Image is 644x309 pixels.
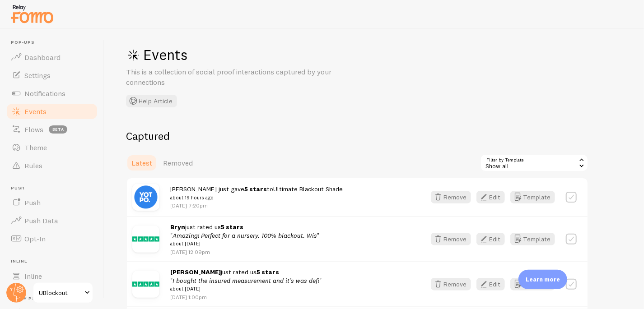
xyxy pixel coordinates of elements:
[24,161,42,170] span: Rules
[132,226,159,253] img: star.svg
[24,216,58,225] span: Push Data
[132,271,159,298] img: star.svg
[510,191,555,203] button: Template
[24,143,47,152] span: Theme
[33,282,93,304] a: UBlockout
[5,157,98,175] a: Rules
[24,53,61,62] span: Dashboard
[126,95,177,107] button: Help Article
[170,202,343,209] p: [DATE] 7:20pm
[170,268,322,293] span: just rated us " "
[24,107,47,116] span: Events
[5,84,98,102] a: Notifications
[9,2,55,25] img: fomo-relay-logo-orange.svg
[11,185,98,191] span: Push
[11,40,98,46] span: Pop-ups
[132,184,159,211] img: yotpo.png
[126,129,588,143] h2: Captured
[510,278,555,291] button: Template
[5,138,98,157] a: Theme
[24,272,42,281] span: Inline
[131,158,152,167] span: Latest
[173,231,317,240] em: Amazing! Perfect for a nursery. 100% blackout. Wis
[11,258,98,264] span: Inline
[170,194,343,202] small: about 19 hours ago
[5,267,98,285] a: Inline
[49,125,67,134] span: beta
[480,154,588,172] div: Show all
[24,125,43,134] span: Flows
[24,234,46,243] span: Opt-In
[257,268,279,276] strong: 5 stars
[24,198,41,207] span: Push
[5,120,98,138] a: Flows beta
[510,233,555,245] button: Template
[5,66,98,84] a: Settings
[431,233,471,245] button: Remove
[526,275,560,284] p: Learn more
[518,270,567,289] div: Learn more
[170,223,319,248] span: just rated us " "
[476,191,505,203] button: Edit
[39,287,82,298] span: UBlockout
[221,223,243,231] strong: 5 stars
[476,191,510,203] a: Edit
[431,278,471,291] button: Remove
[476,233,510,245] a: Edit
[126,154,158,172] a: Latest
[24,71,51,80] span: Settings
[170,248,319,256] p: [DATE] 12:09pm
[126,67,343,88] p: This is a collection of social proof interactions captured by your connections
[126,46,397,64] h1: Events
[24,89,65,98] span: Notifications
[244,185,267,193] strong: 5 stars
[170,185,343,202] span: [PERSON_NAME] just gave to
[476,278,505,291] button: Edit
[5,230,98,248] a: Opt-In
[170,240,319,248] small: about [DATE]
[163,158,193,167] span: Removed
[431,191,471,203] button: Remove
[5,194,98,212] a: Push
[5,48,98,66] a: Dashboard
[173,277,319,285] em: I bought the insured measurement and it’s was defi
[476,278,510,291] a: Edit
[476,233,505,245] button: Edit
[158,154,198,172] a: Removed
[170,293,322,301] p: [DATE] 1:00pm
[170,268,221,276] strong: [PERSON_NAME]
[170,223,185,231] strong: Bryn
[5,212,98,230] a: Push Data
[5,102,98,120] a: Events
[170,285,322,293] small: about [DATE]
[273,185,343,193] a: Ultimate Blackout Shade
